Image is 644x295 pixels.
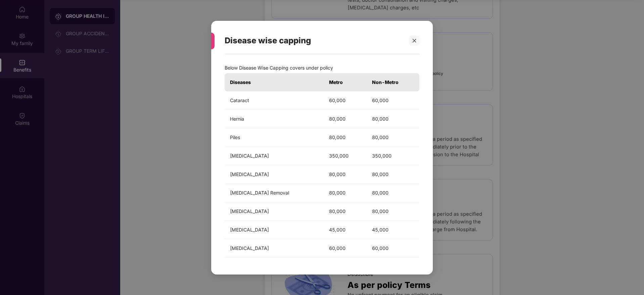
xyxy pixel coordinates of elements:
[367,202,419,220] td: 80,000
[367,91,419,110] td: 60,000
[324,91,367,110] td: 60,000
[324,183,367,202] td: 80,000
[412,38,417,43] span: close
[367,239,419,257] td: 60,000
[225,128,324,146] td: Piles
[225,64,419,71] p: Below Disease Wise Capping covers under policy
[324,239,367,257] td: 60,000
[225,146,324,165] td: [MEDICAL_DATA]
[324,73,367,91] th: Metro
[367,146,419,165] td: 350,000
[367,183,419,202] td: 80,000
[324,146,367,165] td: 350,000
[367,165,419,183] td: 80,000
[225,73,324,91] th: Diseases
[225,28,403,54] div: Disease wise capping
[367,73,419,91] th: Non-Metro
[324,165,367,183] td: 80,000
[324,110,367,128] td: 80,000
[225,165,324,183] td: [MEDICAL_DATA]
[225,220,324,239] td: [MEDICAL_DATA]
[225,183,324,202] td: [MEDICAL_DATA] Removal
[367,110,419,128] td: 80,000
[225,239,324,257] td: [MEDICAL_DATA]
[324,202,367,220] td: 80,000
[367,220,419,239] td: 45,000
[324,220,367,239] td: 45,000
[225,110,324,128] td: Hernia
[367,128,419,146] td: 80,000
[324,128,367,146] td: 80,000
[225,202,324,220] td: [MEDICAL_DATA]
[225,91,324,110] td: Cataract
